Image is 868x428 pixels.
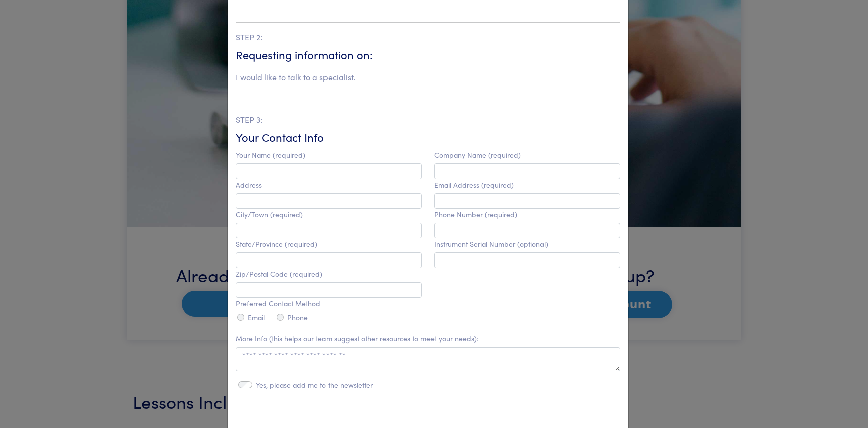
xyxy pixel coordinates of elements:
[256,381,373,389] label: Yes, please add me to the newsletter
[236,47,620,63] h6: Requesting information on:
[236,240,317,248] label: State/Province (required)
[236,299,320,308] label: Preferred Contact Method
[434,210,517,219] label: Phone Number (required)
[236,210,303,219] label: City/Town (required)
[236,181,262,189] label: Address
[236,151,305,159] label: Your Name (required)
[248,313,265,322] label: Email
[287,313,308,322] label: Phone
[434,240,548,248] label: Instrument Serial Number (optional)
[236,270,322,278] label: Zip/Postal Code (required)
[434,181,514,189] label: Email Address (required)
[434,151,521,159] label: Company Name (required)
[236,113,620,126] p: STEP 3:
[236,130,620,145] h6: Your Contact Info
[236,334,479,343] label: More Info (this helps our team suggest other resources to meet your needs):
[236,71,356,84] li: I would like to talk to a specialist.
[236,31,620,44] p: STEP 2:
